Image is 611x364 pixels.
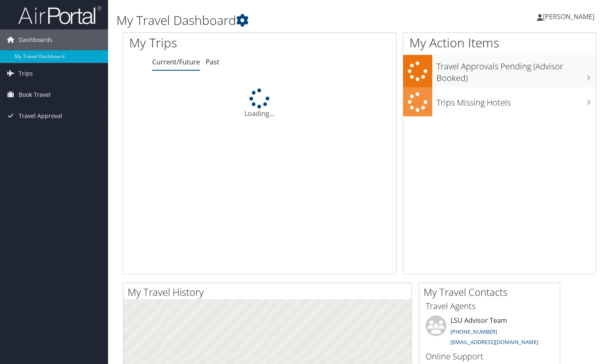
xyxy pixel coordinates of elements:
a: [EMAIL_ADDRESS][DOMAIN_NAME] [451,338,538,346]
h2: My Travel History [128,285,411,299]
a: Current/Future [152,57,200,66]
a: [PHONE_NUMBER] [451,328,497,335]
span: Travel Approval [19,106,62,126]
h3: Travel Approvals Pending (Advisor Booked) [436,57,596,84]
a: Past [206,57,219,66]
li: LSU Advisor Team [421,315,558,349]
h1: My Action Items [403,34,596,52]
h2: My Travel Contacts [424,285,560,299]
img: airportal-logo.png [18,5,101,25]
div: Loading... [123,89,396,118]
h3: Travel Agents [426,300,554,312]
a: Trips Missing Hotels [403,87,596,117]
h3: Trips Missing Hotels [436,93,596,108]
span: [PERSON_NAME] [543,12,594,21]
h1: My Travel Dashboard [116,12,441,29]
h3: Online Support [426,351,554,362]
h1: My Trips [129,34,276,52]
span: Dashboards [19,30,52,50]
span: Book Travel [19,84,51,105]
a: Travel Approvals Pending (Advisor Booked) [403,55,596,87]
a: [PERSON_NAME] [537,4,603,29]
span: Trips [19,63,33,84]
